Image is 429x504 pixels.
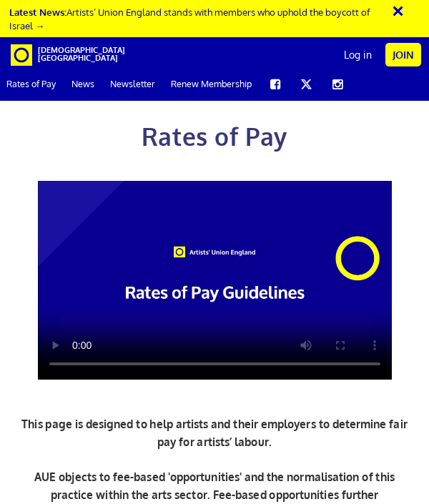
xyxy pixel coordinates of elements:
span: Rates of Pay [142,122,287,152]
a: Join [385,43,421,66]
a: Newsletter [104,68,162,100]
span: [DEMOGRAPHIC_DATA][GEOGRAPHIC_DATA] [38,46,74,62]
strong: Latest News: [9,6,66,18]
a: Latest News:Artists’ Union England stands with members who uphold the boycott of Israel → [9,6,370,31]
a: Renew Membership [164,68,258,100]
a: News [65,68,101,100]
a: Log in [337,37,379,73]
